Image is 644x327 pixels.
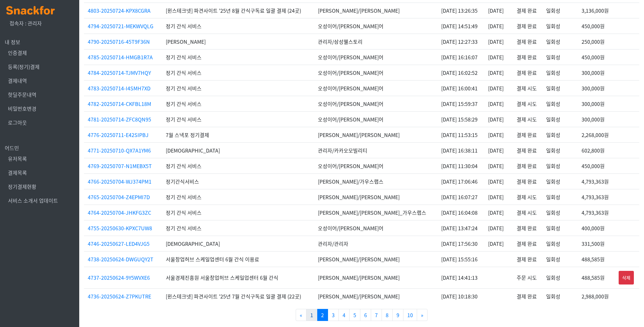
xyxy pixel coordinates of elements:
[484,65,512,80] td: [DATE]
[578,34,615,49] td: 250,000원
[8,91,36,98] a: 핫딜주문내역
[437,34,484,49] td: [DATE] 12:27:33
[542,251,578,267] td: 일회성
[484,3,512,18] td: [DATE]
[314,96,438,111] td: 오성이어/[PERSON_NAME]어
[10,19,42,27] span: 접속자 : 관리자
[8,183,36,190] a: 정기결제현황
[578,251,615,267] td: 488,585원
[484,158,512,173] td: [DATE]
[578,288,615,304] td: 2,988,000원
[88,162,152,170] a: 4769-20250707-N1MEBX5T
[162,111,314,127] td: 정기 간식 서비스
[314,173,438,189] td: [PERSON_NAME]/가우스랩스
[88,131,149,139] a: 4776-20250711-E42SIPBJ
[314,236,438,251] td: 관리자/관리자
[88,224,152,232] a: 4755-20250630-KPXC7UW8
[542,205,578,220] td: 일회성
[578,18,615,34] td: 450,000원
[578,205,615,220] td: 4,793,363원
[314,158,438,173] td: 오성이어/[PERSON_NAME]어
[162,205,314,220] td: 정기 간식 서비스
[8,77,27,84] a: 결제내역
[162,18,314,34] td: 정기 간식 서비스
[6,6,55,15] img: logo.png
[162,96,314,111] td: 정기 간식 서비스
[437,173,484,189] td: [DATE] 17:06:46
[513,236,543,251] td: 결제 완료
[8,63,40,70] a: 등록(정기)결제
[513,3,543,18] td: 결제 완료
[314,111,438,127] td: 오성이어/[PERSON_NAME]어
[8,119,27,126] a: 로그아웃
[162,173,314,189] td: 정기간식서비스
[437,111,484,127] td: [DATE] 15:58:29
[437,49,484,65] td: [DATE] 16:16:07
[513,220,543,236] td: 결제 완료
[542,220,578,236] td: 일회성
[542,267,578,288] td: 일회성
[513,267,543,288] td: 주문 시도
[84,309,639,321] nav: Page navigation example
[314,267,438,288] td: [PERSON_NAME]/[PERSON_NAME]
[513,205,543,220] td: 결제 시도
[88,292,151,300] a: 4736-20250624-Z7PKUTRE
[513,80,543,96] td: 결제 시도
[328,309,339,321] a: 3
[578,96,615,111] td: 300,000원
[382,309,393,321] a: 8
[484,34,512,49] td: [DATE]
[437,80,484,96] td: [DATE] 16:00:41
[484,189,512,205] td: [DATE]
[578,158,615,173] td: 450,000원
[88,22,153,30] a: 4794-20250721-MEKWVQLG
[88,100,151,108] a: 4782-20250714-CKFBL18M
[513,173,543,189] td: 결제 완료
[349,309,360,321] a: 5
[578,111,615,127] td: 300,000원
[542,111,578,127] td: 일회성
[314,142,438,158] td: 관리자/카카오모빌리티
[437,251,484,267] td: [DATE] 15:55:16
[162,3,314,18] td: [윈스테크넷] 파견사이트 '25년 8월 간식구독료 일괄 결제 (24곳)
[578,49,615,65] td: 450,000원
[542,127,578,142] td: 일회성
[5,38,20,46] span: 내 정보
[484,142,512,158] td: [DATE]
[437,288,484,304] td: [DATE] 10:18:30
[542,18,578,34] td: 일회성
[542,236,578,251] td: 일회성
[484,127,512,142] td: [DATE]
[314,220,438,236] td: 오성이어/[PERSON_NAME]어
[360,309,371,321] a: 6
[578,267,615,288] td: 488,585원
[578,3,615,18] td: 3,136,000원
[162,127,314,142] td: 7월 스낵포 정기결제
[513,127,543,142] td: 결제 완료
[314,288,438,304] td: [PERSON_NAME]/[PERSON_NAME]
[542,3,578,18] td: 일회성
[513,34,543,49] td: 결제 완료
[437,65,484,80] td: [DATE] 16:02:52
[162,49,314,65] td: 정기 간식 서비스
[88,115,151,123] a: 4781-20250714-ZFC8QN95
[513,96,543,111] td: 결제 시도
[162,65,314,80] td: 정기 간식 서비스
[162,267,314,288] td: 서울경제진흥원 서울창업허브 스케일업센터 6월 간식
[542,142,578,158] td: 일회성
[513,49,543,65] td: 결제 완료
[8,105,36,112] a: 비밀번호변경
[8,169,27,176] a: 결제목록
[5,144,19,152] span: 어드민
[484,49,512,65] td: [DATE]
[578,189,615,205] td: 4,793,363원
[513,158,543,173] td: 결제 완료
[484,80,512,96] td: [DATE]
[88,255,153,263] a: 4738-20250624-DWGUQY2T
[542,80,578,96] td: 일회성
[578,80,615,96] td: 300,000원
[314,3,438,18] td: [PERSON_NAME]/[PERSON_NAME]
[88,178,151,185] a: 4766-20250704-WJ374PM1
[88,147,151,154] a: 4771-20250710-QX7A1YM6
[542,189,578,205] td: 일회성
